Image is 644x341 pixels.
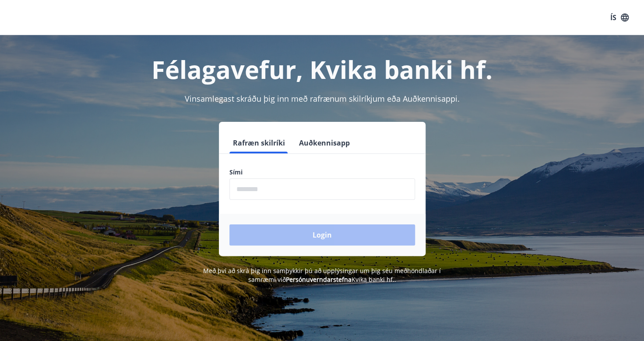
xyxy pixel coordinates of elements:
label: Sími [229,168,415,177]
span: Vinsamlegast skráðu þig inn með rafrænum skilríkjum eða Auðkennisappi. [185,93,460,104]
span: Með því að skrá þig inn samþykkir þú að upplýsingar um þig séu meðhöndlaðar í samræmi við Kvika b... [203,266,441,284]
button: Auðkennisapp [296,132,353,153]
a: Persónuverndarstefna [286,275,352,284]
button: Rafræn skilríki [229,132,289,153]
button: ÍS [605,10,633,25]
h1: Félagavefur, Kvika banki hf. [18,53,627,86]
